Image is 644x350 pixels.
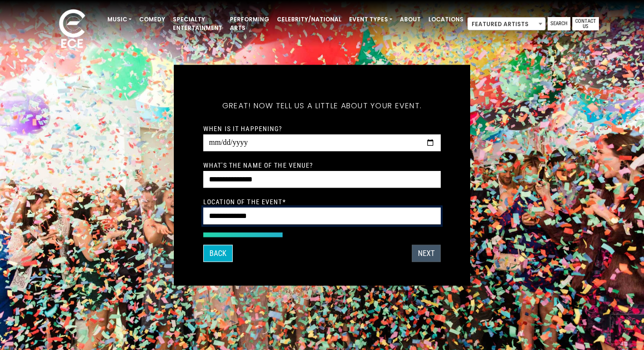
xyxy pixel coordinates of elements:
a: Music [104,11,135,28]
span: Featured Artists [467,17,546,30]
button: Next [412,245,441,262]
a: About [396,11,425,28]
h5: Great! Now tell us a little about your event. [203,88,441,123]
label: When is it happening? [203,124,283,132]
img: ece_new_logo_whitev2-1.png [48,7,96,53]
label: Location of the event [203,197,286,206]
a: Performing Arts [226,11,273,36]
label: What's the name of the venue? [203,161,313,169]
a: Locations [425,11,467,28]
a: Contact Us [572,17,599,30]
a: Search [548,17,570,30]
a: Comedy [135,11,169,28]
span: Featured Artists [468,18,545,31]
a: Event Types [345,11,396,28]
button: Back [203,245,233,262]
a: Celebrity/National [273,11,345,28]
a: Specialty Entertainment [169,11,226,36]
